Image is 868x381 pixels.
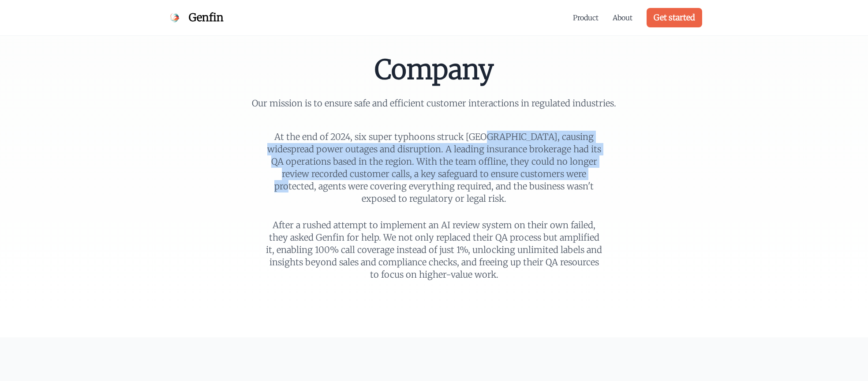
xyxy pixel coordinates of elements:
a: About [613,12,632,23]
a: Genfin [166,9,224,26]
a: Get started [647,8,702,27]
p: At the end of 2024, six super typhoons struck [GEOGRAPHIC_DATA], causing widespread power outages... [265,131,603,205]
img: Genfin Logo [166,9,183,26]
h1: Company [243,57,625,83]
p: After a rushed attempt to implement an AI review system on their own failed, they asked Genfin fo... [265,219,603,281]
span: Genfin [189,11,224,25]
p: Our mission is to ensure safe and efficient customer interactions in regulated industries. [243,97,625,109]
a: Product [573,12,599,23]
